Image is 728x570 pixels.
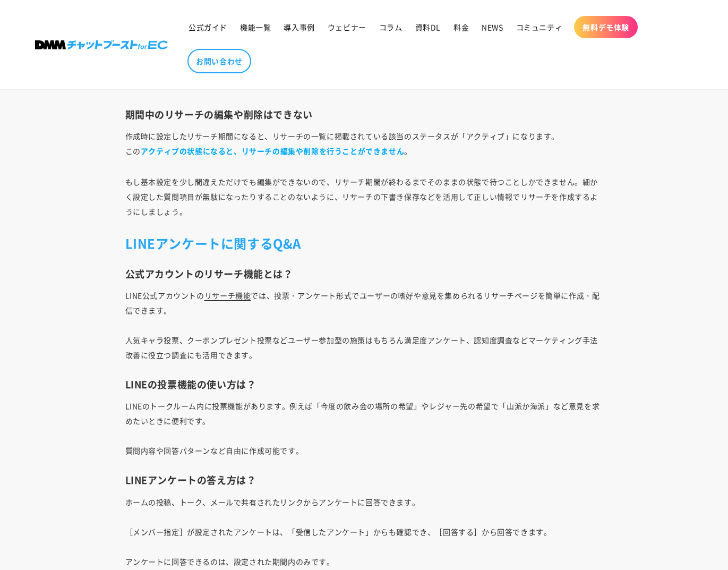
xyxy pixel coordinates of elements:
[141,146,404,156] strong: アクティブの状態になると、リサーチの編集や削除を行うことができません
[475,16,509,38] a: NEWS
[125,174,603,219] p: もし基本設定を少し間違えただけでも編集ができないので、リサーチ期間が終わるまでそのままの状態で待つことしかできません。細かく設定した質問項目が無駄になったりすることのないように、リサーチの下書き...
[234,16,277,38] a: 機能一覧
[240,22,271,32] span: 機能一覧
[373,16,409,38] a: コラム
[125,495,603,569] p: ホームの投稿、トーク、メールで共有されたリンクからアンケートに回答できます。 ［メンバー指定］が設定されたアンケートは、「受信したアンケート」からも確認でき、［回答する］から回答できます。 アン...
[328,22,366,32] span: ウェビナー
[125,288,603,362] p: LINE公式アカウントの では、投票・アンケート形式でユーザーの嗜好や意見を集められるリサーチページを簡単に作成・配信できます。 人気キャラ投票、クーポンプレゼント投票などユーザー参加型の施策は...
[125,378,603,390] h3: LINEの投票機能の使い方は？
[125,268,603,280] h3: 公式アカウントのリサーチ機能とは？
[321,16,373,38] a: ウェビナー
[482,22,503,32] span: NEWS
[125,235,603,251] h2: LINEアンケートに関するQ&A
[125,474,603,486] h3: LINEアンケートの答え方は？
[182,16,234,38] a: 公式ガイド
[453,22,469,32] span: 料金
[415,22,441,32] span: 資料DL
[379,22,402,32] span: コラム
[189,22,227,32] span: 公式ガイド
[125,108,603,121] h3: 期間中のリサーチの編集や削除はできない
[583,22,629,32] span: 無料デモ体験
[35,40,168,49] img: 株式会社DMM Boost
[196,56,243,66] span: お問い合わせ
[187,49,251,73] a: お問い合わせ
[125,398,603,458] p: LINEのトークルーム内に投票機能があります。例えば「今度の飲み会の場所の希望」やレジャー先の希望で「山派か海派」など意見を求めたいときに便利です。 質問内容や回答パターンなど自由に作成可能です。
[516,22,563,32] span: コミュニティ
[125,129,603,158] p: 作成時に設定したリサーチ期間になると、リサーチの一覧に掲載されている該当のステータスが「アクティブ」になります。 この 。
[574,16,638,38] a: 無料デモ体験
[447,16,475,38] a: 料金
[284,22,314,32] span: 導入事例
[204,290,251,301] a: リサーチ機能
[510,16,569,38] a: コミュニティ
[409,16,447,38] a: 資料DL
[277,16,321,38] a: 導入事例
